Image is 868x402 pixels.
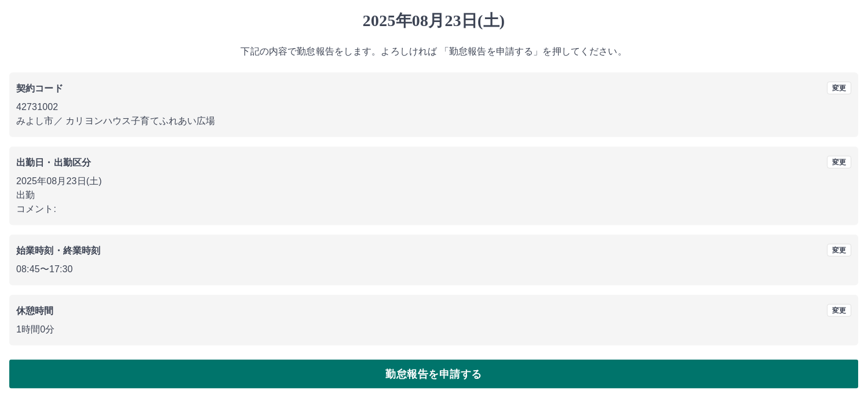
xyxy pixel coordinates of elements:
[16,158,91,167] b: 出勤日・出勤区分
[9,45,859,59] p: 下記の内容で勤怠報告をします。よろしければ 「勤怠報告を申請する」を押してください。
[16,246,100,255] b: 始業時刻・終業時刻
[16,114,852,128] p: みよし市 ／ カリヨンハウス子育てふれあい広場
[16,202,852,216] p: コメント:
[16,262,852,276] p: 08:45 〜 17:30
[16,174,852,188] p: 2025年08月23日(土)
[16,83,63,93] b: 契約コード
[827,82,852,94] button: 変更
[16,323,852,337] p: 1時間0分
[16,306,54,316] b: 休憩時間
[9,360,859,389] button: 勤怠報告を申請する
[827,244,852,257] button: 変更
[16,100,852,114] p: 42731002
[827,304,852,317] button: 変更
[827,156,852,169] button: 変更
[9,11,859,31] h1: 2025年08月23日(土)
[16,188,852,202] p: 出勤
